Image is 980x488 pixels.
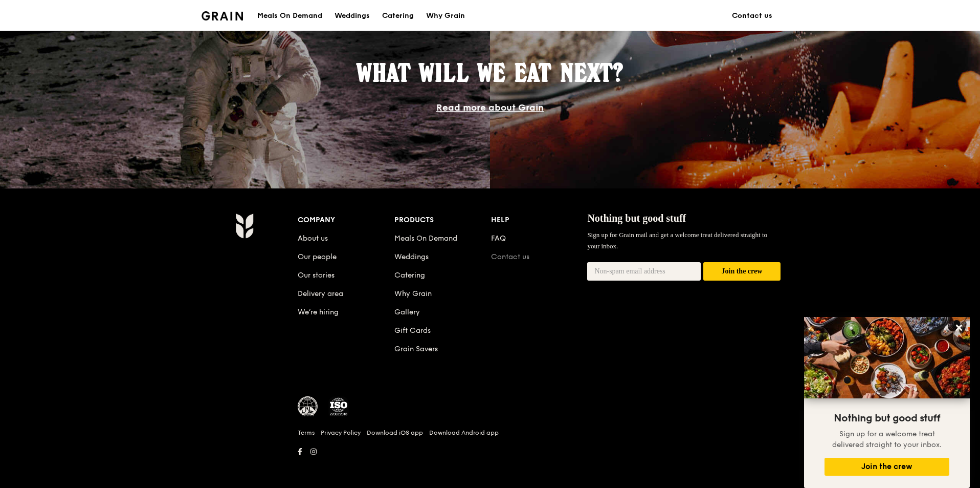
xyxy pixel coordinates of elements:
a: FAQ [491,234,506,243]
a: Meals On Demand [394,234,457,243]
span: Nothing but good stuff [834,412,940,425]
a: Download iOS app [367,429,423,437]
a: Grain Savers [394,345,438,353]
button: Join the crew [825,458,949,476]
a: Gift Cards [394,326,431,335]
img: DSC07876-Edit02-Large.jpeg [804,317,970,398]
input: Non-spam email address [587,262,701,281]
a: Read more about Grain [436,102,544,113]
div: Products [394,213,491,227]
a: Catering [376,1,420,31]
button: Join the crew [703,262,781,281]
button: Close [951,320,967,336]
span: Sign up for Grain mail and get a welcome treat delivered straight to your inbox. [587,231,767,250]
img: Grain [235,213,253,239]
img: Grain [202,11,243,20]
div: Company [298,213,394,227]
h6: Revision [195,459,785,467]
img: ISO Certified [328,396,349,417]
div: Help [491,213,588,227]
a: Contact us [726,1,778,31]
a: Why Grain [420,1,471,31]
div: Why Grain [426,1,465,31]
a: Our stories [298,271,335,280]
a: Our people [298,252,337,261]
a: Terms [298,429,315,437]
div: Catering [382,1,414,31]
span: Sign up for a welcome treat delivered straight to your inbox. [832,430,942,449]
span: What will we eat next? [357,58,623,88]
div: Meals On Demand [257,1,322,31]
a: Delivery area [298,289,343,298]
a: Gallery [394,308,420,316]
a: Contact us [491,252,529,261]
span: Nothing but good stuff [587,213,686,224]
a: We’re hiring [298,308,339,316]
a: Weddings [394,252,429,261]
img: MUIS Halal Certified [298,396,318,417]
a: Privacy Policy [321,429,361,437]
a: Download Android app [429,429,499,437]
a: Why Grain [394,289,432,298]
div: Weddings [335,1,370,31]
a: About us [298,234,328,243]
a: Catering [394,271,425,280]
a: Weddings [328,1,376,31]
